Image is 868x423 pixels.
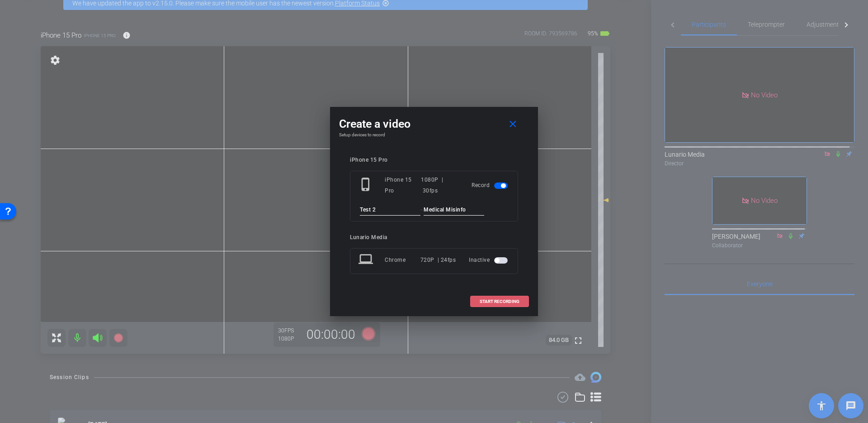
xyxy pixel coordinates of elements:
mat-icon: phone_iphone [359,177,375,193]
span: - [420,207,423,213]
mat-icon: laptop [359,252,375,268]
div: Lunario Media [350,234,518,241]
span: START RECORDING [480,299,519,304]
input: ENTER HERE [424,204,484,216]
div: iPhone 15 Pro [350,157,518,163]
div: 720P | 24fps [420,252,456,268]
mat-icon: close [507,119,519,130]
div: Inactive [469,252,509,268]
div: Record [472,174,509,196]
div: Chrome [385,252,420,268]
div: iPhone 15 Pro [385,174,421,196]
input: ENTER HERE [360,204,420,216]
button: START RECORDING [470,296,529,307]
h4: Setup devices to record [339,132,529,138]
div: 1080P | 30fps [421,174,458,196]
div: Create a video [339,116,529,132]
